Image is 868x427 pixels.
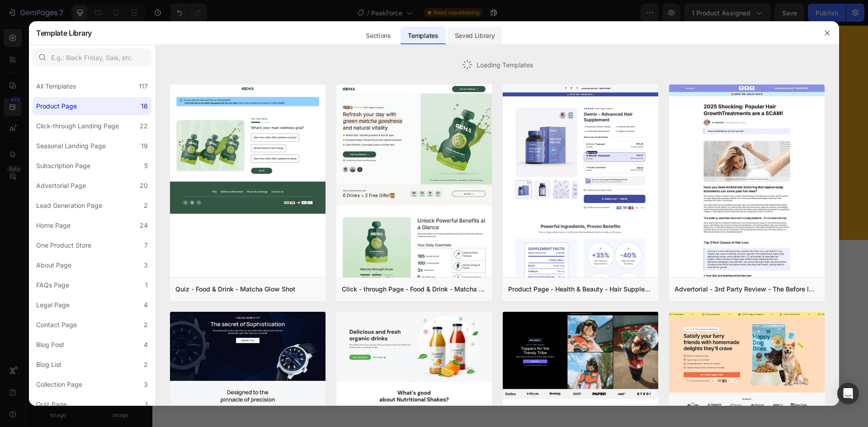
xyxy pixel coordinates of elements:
[141,101,148,112] div: 16
[675,284,819,295] div: Advertorial - 3rd Party Review - The Before Image - Hair Supplement
[36,399,67,410] div: Quiz Page
[36,141,106,151] div: Seasonal Landing Page
[139,81,148,92] div: 117
[140,121,148,131] div: 22
[36,160,90,171] div: Subscription Page
[366,10,509,59] strong: Voel je sterker en zelfverzekerder
[36,200,102,211] div: Lead Generation Page
[144,240,148,251] div: 7
[36,300,70,310] div: Legal Page
[144,160,148,171] div: 5
[36,319,77,330] div: Contact Page
[144,260,148,271] div: 3
[36,280,69,291] div: FAQs Page
[36,21,92,45] h2: Template Library
[170,84,325,214] img: quiz-1.png
[144,359,148,370] div: 2
[36,260,71,271] div: About Page
[36,359,61,370] div: Blog List
[365,9,629,60] h2: Rich Text Editor. Editing area: main
[448,27,502,45] div: Saved Library
[508,284,653,295] div: Product Page - Health & Beauty - Hair Supplement
[144,300,148,310] div: 4
[36,379,82,390] div: Collection Page
[36,240,91,251] div: One Product Store
[33,48,151,66] input: E.g.: Black Friday, Sale, etc.
[145,280,148,291] div: 1
[359,27,398,45] div: Sections
[175,284,295,295] div: Quiz - Food & Drink - Matcha Glow Shot
[366,61,628,83] p: PeakForce ondersteunt natuurlijke stevigheid en comfort met zachte, plantaardige ingrediënten – z...
[366,10,628,59] p: ⁠⁠⁠⁠⁠⁠⁠
[144,339,148,350] div: 4
[145,399,148,410] div: 1
[144,319,148,330] div: 2
[36,180,86,191] div: Advertorial Page
[365,60,629,84] div: Rich Text Editor. Editing area: main
[140,220,148,231] div: 24
[342,284,486,295] div: Click - through Page - Food & Drink - Matcha Glow Shot
[476,60,533,70] span: Loading Templates
[141,141,148,151] div: 19
[36,121,119,131] div: Click-through Landing Page
[36,339,64,350] div: Blog Post
[36,101,77,112] div: Product Page
[144,200,148,211] div: 2
[36,81,76,92] div: All Templates
[140,180,148,191] div: 20
[36,220,71,231] div: Home Page
[837,383,859,404] div: Open Intercom Messenger
[144,379,148,390] div: 3
[401,27,445,45] div: Templates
